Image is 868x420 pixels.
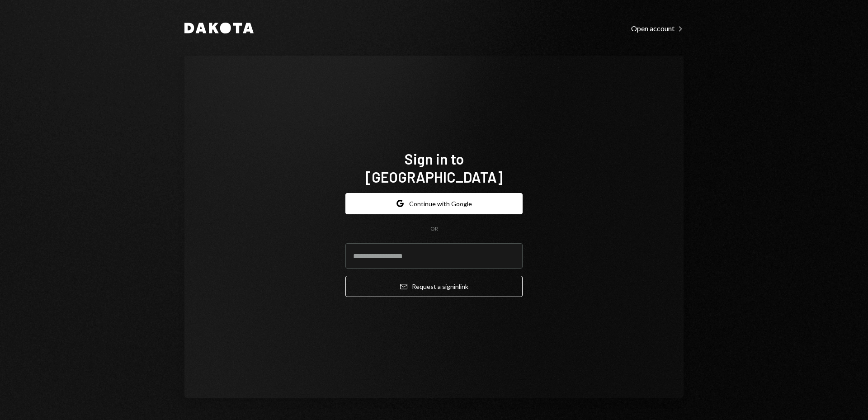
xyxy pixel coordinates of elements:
[345,193,523,214] button: Continue with Google
[430,225,438,233] div: OR
[631,23,684,33] a: Open account
[631,24,684,33] div: Open account
[345,150,523,186] h1: Sign in to [GEOGRAPHIC_DATA]
[345,276,523,297] button: Request a signinlink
